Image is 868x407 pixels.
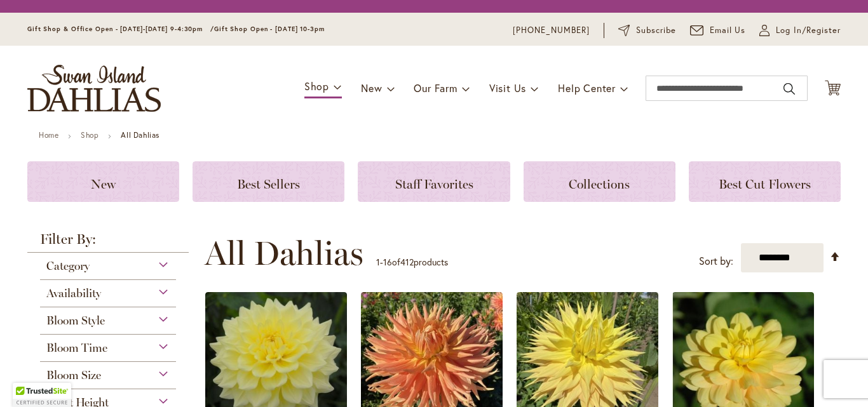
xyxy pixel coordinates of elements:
[237,177,300,192] span: Best Sellers
[558,81,616,95] span: Help Center
[193,161,344,202] a: Best Sellers
[710,24,746,37] span: Email Us
[719,177,811,192] span: Best Cut Flowers
[304,79,329,93] span: Shop
[358,161,510,202] a: Staff Favorites
[27,25,214,33] span: Gift Shop & Office Open - [DATE]-[DATE] 9-4:30pm /
[81,130,98,140] a: Shop
[376,252,448,272] p: - of products
[513,24,590,37] a: [PHONE_NUMBER]
[91,177,116,192] span: New
[46,259,90,273] span: Category
[689,161,841,202] a: Best Cut Flowers
[690,24,746,37] a: Email Us
[46,368,101,382] span: Bloom Size
[618,24,676,37] a: Subscribe
[205,234,363,272] span: All Dahlias
[46,286,101,300] span: Availability
[395,177,473,192] span: Staff Favorites
[636,24,676,37] span: Subscribe
[13,383,71,407] div: TrustedSite Certified
[46,314,105,328] span: Bloom Style
[383,256,392,268] span: 16
[569,177,630,192] span: Collections
[214,25,325,33] span: Gift Shop Open - [DATE] 10-3pm
[776,24,841,37] span: Log In/Register
[27,161,179,202] a: New
[400,256,414,268] span: 412
[27,65,161,112] a: store logo
[46,341,107,355] span: Bloom Time
[524,161,675,202] a: Collections
[699,250,733,273] label: Sort by:
[27,232,189,253] strong: Filter By:
[489,81,526,95] span: Visit Us
[376,256,380,268] span: 1
[414,81,457,95] span: Our Farm
[39,130,58,140] a: Home
[121,130,159,140] strong: All Dahlias
[361,81,382,95] span: New
[759,24,841,37] a: Log In/Register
